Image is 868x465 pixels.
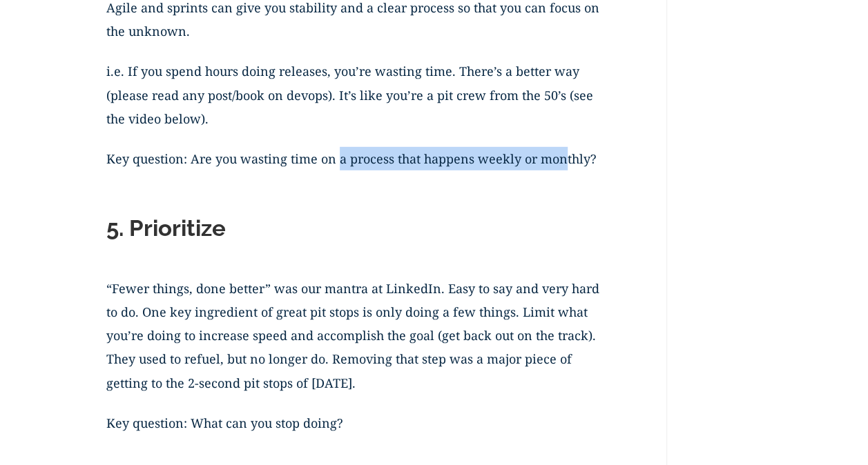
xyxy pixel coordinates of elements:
p: Key question: Are you wasting time on a process that happens weekly or monthly? [106,147,610,187]
p: “Fewer things, done better” was our mantra at LinkedIn. Easy to say and very hard to do. One key ... [106,277,610,411]
p: i.e. If you spend hours doing releases, you’re wasting time. There’s a better way (please read an... [106,59,610,147]
p: Key question: What can you stop doing? [106,411,610,451]
h2: 5. Prioritize [106,215,610,249]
